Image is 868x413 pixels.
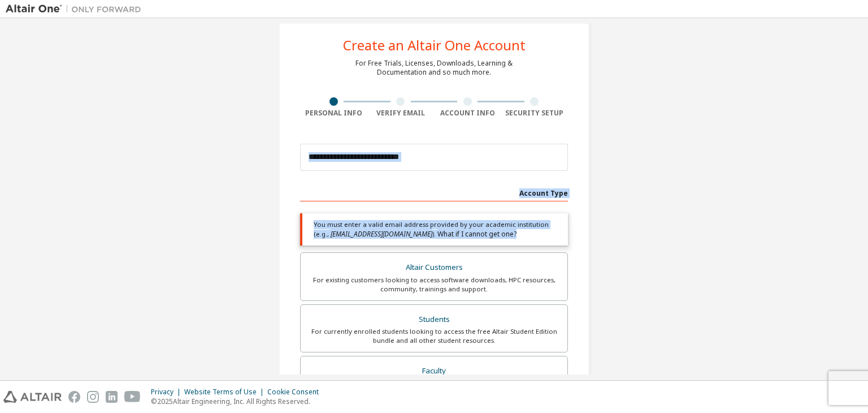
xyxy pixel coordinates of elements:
[68,391,80,403] img: facebook.svg
[343,38,526,52] div: Create an Altair One Account
[300,213,568,246] div: You must enter a valid email address provided by your academic institution (e.g., ).
[300,183,568,201] div: Account Type
[267,388,325,397] div: Cookie Consent
[434,109,501,118] div: Account Info
[151,388,184,397] div: Privacy
[151,397,325,406] p: © 2025 Altair Engineering, Inc. All Rights Reserved.
[300,109,367,118] div: Personal Info
[367,109,435,118] div: Verify Email
[3,391,62,403] img: altair_logo.svg
[331,229,432,239] span: [EMAIL_ADDRESS][DOMAIN_NAME]
[501,109,568,118] div: Security Setup
[307,363,561,379] div: Faculty
[106,391,118,403] img: linkedin.svg
[307,312,561,328] div: Students
[437,229,517,239] a: What if I cannot get one?
[87,391,99,403] img: instagram.svg
[307,260,561,276] div: Altair Customers
[355,59,513,77] div: For Free Trials, Licenses, Downloads, Learning & Documentation and so much more.
[307,327,561,345] div: For currently enrolled students looking to access the free Altair Student Edition bundle and all ...
[124,391,141,403] img: youtube.svg
[6,3,147,15] img: Altair One
[307,276,561,294] div: For existing customers looking to access software downloads, HPC resources, community, trainings ...
[184,388,267,397] div: Website Terms of Use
